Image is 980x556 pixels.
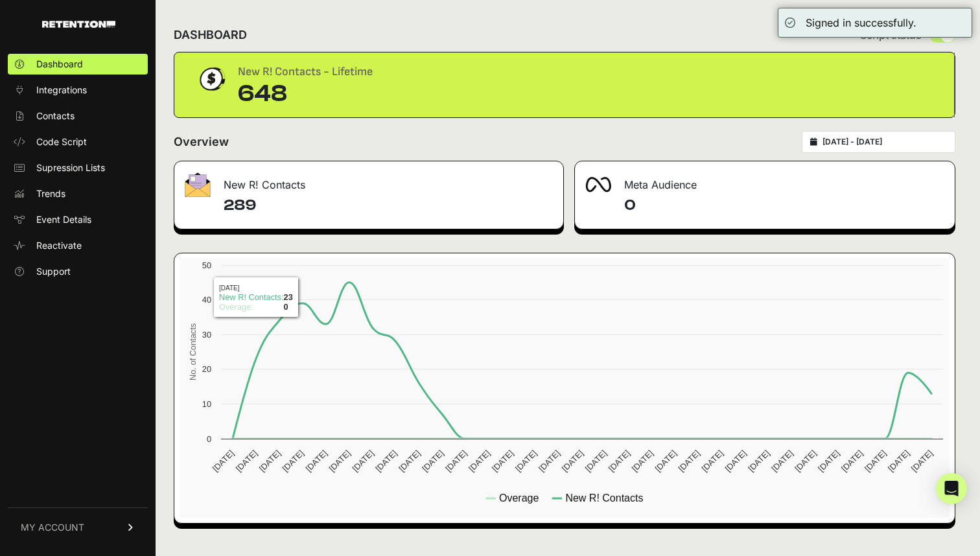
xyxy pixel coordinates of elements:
h2: Overview [174,133,229,151]
text: [DATE] [863,448,888,474]
text: 30 [202,330,211,340]
text: [DATE] [630,448,655,474]
a: MY ACCOUNT [8,507,148,547]
text: [DATE] [909,448,935,474]
text: [DATE] [234,448,259,474]
text: [DATE] [886,448,911,474]
span: Trends [36,187,65,200]
a: Reactivate [8,235,148,256]
text: 0 [207,434,211,444]
text: [DATE] [699,448,725,474]
span: Support [36,265,71,278]
img: fa-envelope-19ae18322b30453b285274b1b8af3d052b27d846a4fbe8435d1a52b978f639a2.png [185,172,211,197]
a: Dashboard [8,54,148,75]
text: 10 [202,399,211,409]
span: Supression Lists [36,161,105,174]
a: Support [8,261,148,282]
text: [DATE] [420,448,445,474]
h4: 0 [624,195,944,216]
text: [DATE] [583,448,609,474]
text: [DATE] [769,448,795,474]
a: Event Details [8,209,148,230]
a: Trends [8,183,148,204]
text: [DATE] [304,448,329,474]
span: Code Script [36,135,87,148]
text: [DATE] [560,448,585,474]
a: Contacts [8,106,148,126]
text: [DATE] [746,448,771,474]
span: Contacts [36,110,75,122]
text: [DATE] [839,448,865,474]
text: [DATE] [373,448,399,474]
text: [DATE] [723,448,748,474]
text: [DATE] [513,448,539,474]
text: [DATE] [397,448,422,474]
text: Overage [499,492,539,504]
span: Reactivate [36,239,82,252]
div: Open Intercom Messenger [936,473,967,504]
text: [DATE] [793,448,818,474]
h4: 289 [224,195,553,216]
div: Signed in successfully. [806,15,916,30]
text: [DATE] [607,448,632,474]
a: Supression Lists [8,157,148,178]
span: Dashboard [36,58,83,71]
text: [DATE] [537,448,562,474]
img: Retention.com [42,21,115,28]
text: No. of Contacts [188,323,198,380]
text: [DATE] [327,448,352,474]
span: Event Details [36,213,91,226]
div: 648 [238,81,373,107]
text: [DATE] [443,448,469,474]
text: [DATE] [211,448,236,474]
text: [DATE] [816,448,841,474]
div: New R! Contacts - Lifetime [238,63,373,81]
span: MY ACCOUNT [21,521,84,534]
text: New R! Contacts [565,492,643,504]
div: Meta Audience [575,161,955,200]
a: Code Script [8,132,148,152]
text: [DATE] [257,448,283,474]
text: 20 [202,364,211,374]
text: [DATE] [281,448,306,474]
text: [DATE] [490,448,515,474]
h2: DASHBOARD [174,26,247,44]
img: dollar-coin-05c43ed7efb7bc0c12610022525b4bbbb207c7efeef5aecc26f025e68dcafac9.png [195,63,227,95]
text: [DATE] [467,448,492,474]
text: 50 [202,261,211,270]
text: [DATE] [677,448,702,474]
text: 40 [202,295,211,305]
a: Integrations [8,80,148,100]
img: fa-meta-2f981b61bb99beabf952f7030308934f19ce035c18b003e963880cc3fabeebb7.png [585,177,611,192]
div: New R! Contacts [174,161,563,200]
text: [DATE] [653,448,679,474]
span: Integrations [36,84,87,97]
text: [DATE] [350,448,375,474]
